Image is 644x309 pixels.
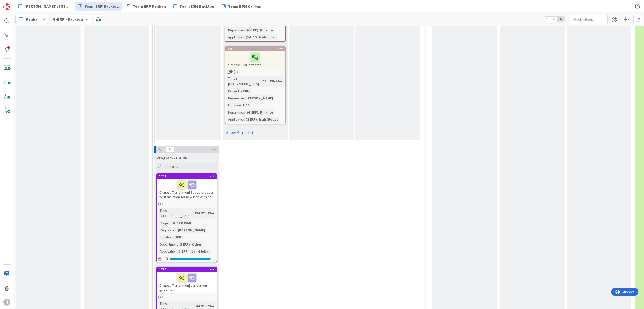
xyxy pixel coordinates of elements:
div: [Chinese Translation] Set up process for translation for new isah version [157,179,217,200]
a: Team ESM Backlog [170,2,217,11]
a: Show More (10) [225,128,286,136]
div: 0/1 [157,256,217,262]
span: : [239,88,240,94]
div: Requester [158,227,176,233]
a: 328Purchase List IntrastatTime in [GEOGRAPHIC_DATA]:19d 23h 48mProject:-RUN-Requester:[PERSON_NAM... [225,46,286,124]
div: HCZ [242,102,251,108]
div: Department (G-ERP) [158,241,190,247]
div: 1733 [159,174,217,178]
div: 328 [225,47,285,51]
div: Location [158,234,173,240]
div: Isah Global [189,249,211,254]
div: Department (G-ERP) [227,109,258,115]
div: Time in [GEOGRAPHIC_DATA] [227,76,261,87]
a: Team ERP Backlog [75,2,122,11]
input: Quick Filter... [570,15,608,24]
div: [PERSON_NAME] [245,95,274,101]
span: Support [11,1,23,7]
span: : [189,249,189,254]
div: [Chinese Translation] translation agreement [157,272,217,293]
span: 2x [551,17,557,22]
a: 1733[Chinese Translation] Set up process for translation for new isah versionTime in [GEOGRAPHIC_... [156,173,217,262]
div: H [3,299,10,306]
span: : [190,241,191,247]
div: Department (G-ERP) [227,27,258,33]
a: Team ERP Kanban [124,2,169,11]
span: Team ERP Kanban [133,3,166,9]
div: 12d 22h 22m [193,210,215,216]
div: Project [158,220,171,226]
span: : [241,102,242,108]
div: Finance [259,109,274,115]
div: Isah Global [258,117,279,122]
span: : [258,27,259,33]
div: -RUN- [240,88,252,94]
a: Team ESM Kanban [219,2,265,11]
span: : [258,109,259,115]
div: Requester [227,95,244,101]
span: : [244,95,245,101]
img: Rv [3,284,10,292]
span: : [257,34,258,40]
span: : [176,227,177,233]
span: 27 [229,70,233,73]
span: 32 [166,146,174,152]
div: Application (G-ERP) [158,249,189,254]
span: : [257,117,258,122]
div: Time in [GEOGRAPHIC_DATA] [158,208,192,219]
b: G-ERP - Backlog [53,17,83,22]
span: Add Card... [163,164,179,169]
div: [PERSON_NAME] [177,227,206,233]
span: 0 / 1 [164,256,168,261]
div: 1797 [159,268,217,271]
div: HCN [173,234,183,240]
div: 1797 [157,267,217,272]
span: Program - G-ERP [156,155,188,160]
a: [PERSON_NAME]'s [GEOGRAPHIC_DATA] [15,2,74,11]
div: G-ERP ISAH [172,220,192,226]
span: Team ERP Backlog [84,3,119,9]
div: 4d 23h 52m [195,303,215,309]
span: : [173,234,173,240]
div: Application (G-ERP) [227,34,257,40]
div: 328Purchase List Intrastat [225,47,285,68]
div: Finance [259,27,274,33]
span: : [171,220,172,226]
div: Other [191,241,203,247]
span: Team ESM Kanban [228,3,261,9]
div: 1733 [157,174,217,179]
span: Team ESM Backlog [179,3,214,9]
div: 1797[Chinese Translation] translation agreement [157,267,217,293]
span: [PERSON_NAME]'s [GEOGRAPHIC_DATA] [25,3,71,9]
div: Application (G-ERP) [227,117,257,122]
div: 1733[Chinese Translation] Set up process for translation for new isah version [157,174,217,200]
div: Purchase List Intrastat [225,51,285,68]
div: Location [227,102,241,108]
span: 1x [544,17,551,22]
span: 3x [557,17,564,22]
span: Kanban [26,16,40,22]
div: 19d 23h 48m [261,78,284,84]
div: Project [227,88,239,94]
span: : [261,78,261,84]
div: 328 [228,47,285,51]
div: Isah Local [258,34,277,40]
span: : [192,210,193,216]
img: Visit kanbanzone.com [3,3,10,10]
span: : [194,303,195,309]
